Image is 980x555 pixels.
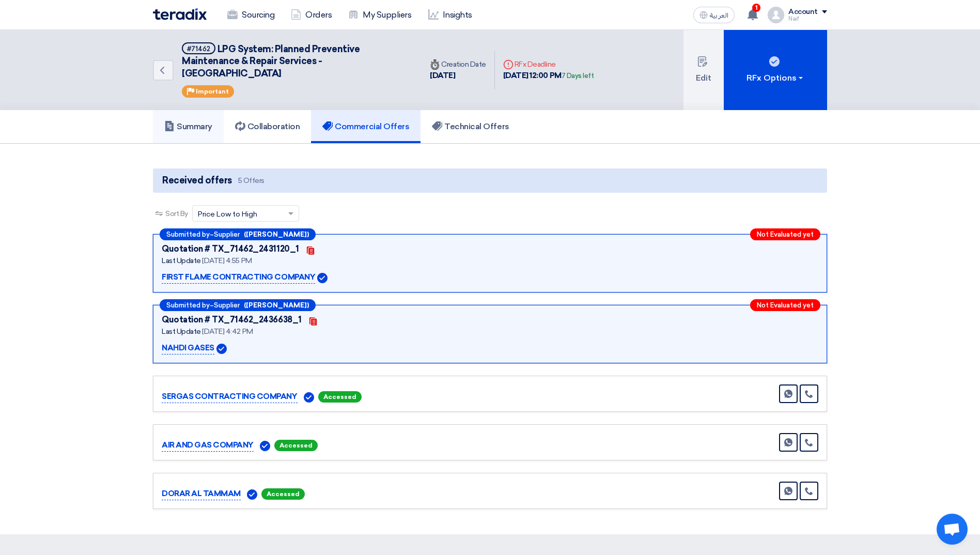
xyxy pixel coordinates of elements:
[187,45,210,52] div: #71462
[160,299,316,311] div: –
[260,441,270,451] img: Verified Account
[224,110,312,143] a: Collaboration
[317,273,328,283] img: Verified Account
[235,121,300,132] h5: Collaboration
[311,110,421,143] a: Commercial Offers
[430,70,486,82] div: [DATE]
[166,231,210,238] span: Submitted by
[710,12,728,19] span: العربية
[164,121,212,132] h5: Summary
[196,88,229,95] span: Important
[198,209,257,220] span: Price Low to High
[757,231,814,238] span: Not Evaluated yet
[788,8,818,17] div: Account
[162,391,298,403] p: SERGAS CONTRACTING COMPANY
[261,488,305,500] span: Accessed
[238,176,265,186] span: 5 Offers
[182,43,360,79] span: LPG System: Planned Preventive Maintenance & Repair Services - [GEOGRAPHIC_DATA]
[322,121,409,132] h5: Commercial Offers
[724,30,827,110] button: RFx Options
[244,231,309,238] b: ([PERSON_NAME])
[283,4,340,26] a: Orders
[503,70,594,82] div: [DATE] 12:00 PM
[216,344,227,354] img: Verified Account
[274,440,318,451] span: Accessed
[162,256,201,265] span: Last Update
[202,256,252,265] span: [DATE] 4:55 PM
[162,488,241,500] p: DORAR AL TAMMAM
[304,392,314,403] img: Verified Account
[162,314,302,326] div: Quotation # TX_71462_2436638_1
[244,302,309,309] b: ([PERSON_NAME])
[162,271,315,284] p: FIRST FLAME CONTRACTING COMPANY
[219,4,283,26] a: Sourcing
[162,439,254,452] p: AIR AND GAS COMPANY
[757,302,814,309] span: Not Evaluated yet
[214,302,240,309] span: Supplier
[752,4,760,12] span: 1
[318,391,362,403] span: Accessed
[693,7,735,23] button: العربية
[746,72,805,84] div: RFx Options
[162,327,201,336] span: Last Update
[430,59,486,70] div: Creation Date
[562,71,594,81] div: 7 Days left
[247,489,257,500] img: Verified Account
[937,514,968,545] div: Open chat
[420,4,480,26] a: Insights
[432,121,509,132] h5: Technical Offers
[214,231,240,238] span: Supplier
[165,208,188,219] span: Sort By
[153,8,207,20] img: Teradix logo
[162,342,214,354] p: NAHDI GASES
[182,42,409,80] h5: LPG System: Planned Preventive Maintenance & Repair Services - Central & Eastern Malls
[683,30,724,110] button: Edit
[788,16,827,22] div: Naif
[166,302,210,309] span: Submitted by
[202,327,253,336] span: [DATE] 4:42 PM
[768,7,784,23] img: profile_test.png
[162,243,299,255] div: Quotation # TX_71462_2431120_1
[340,4,419,26] a: My Suppliers
[162,174,232,188] span: Received offers
[153,110,224,143] a: Summary
[160,228,316,240] div: –
[421,110,520,143] a: Technical Offers
[503,59,594,70] div: RFx Deadline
